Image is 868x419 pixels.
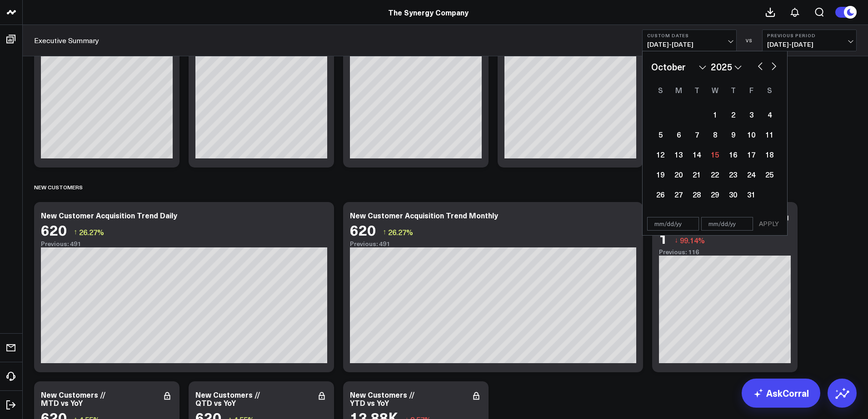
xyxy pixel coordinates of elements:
input: mm/dd/yy [647,217,699,231]
span: ↓ [674,234,678,246]
a: Executive Summary [34,35,99,45]
span: ↑ [74,226,77,238]
div: Previous: 491 [350,240,636,247]
span: 99.14% [680,235,705,245]
div: VS [741,38,758,43]
span: [DATE] - [DATE] [767,41,852,48]
button: APPLY [755,217,783,231]
div: 620 [350,222,376,238]
div: Thursday [724,83,742,97]
a: The Synergy Company [388,7,469,17]
div: New Customer Acquisition Trend Monthly [350,210,498,220]
div: New Customer Acquisition Trend Daily [41,210,177,220]
span: 26.27% [79,227,104,237]
div: Tuesday [688,83,706,97]
div: New Customers // MTD vs YoY [41,389,106,408]
span: [DATE] - [DATE] [647,41,732,48]
span: ↑ [383,226,386,238]
div: New Customers // QTD vs YoY [195,389,260,408]
span: 26.27% [388,227,413,237]
div: Friday [742,83,760,97]
button: Custom Dates[DATE]-[DATE] [642,30,737,51]
div: Sunday [651,83,669,97]
b: Previous Period [767,33,852,38]
b: Custom Dates [647,33,732,38]
div: Previous: 116 [659,248,791,256]
div: Previous: 491 [41,240,327,247]
button: Previous Period[DATE]-[DATE] [762,30,857,51]
div: New Customers // YTD vs YoY [350,389,415,408]
div: 1 [659,230,668,246]
div: New Customers [34,177,83,197]
div: Monday [669,83,688,97]
div: 620 [41,222,67,238]
input: mm/dd/yy [701,217,753,231]
a: AskCorral [742,379,820,408]
div: Saturday [760,83,778,97]
div: Wednesday [706,83,724,97]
